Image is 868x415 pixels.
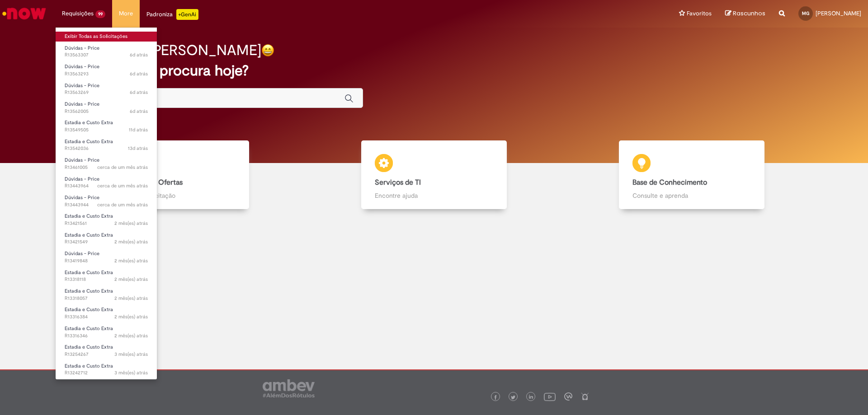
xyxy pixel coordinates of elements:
h2: O que você procura hoje? [78,63,790,79]
p: Consulte e aprenda [632,191,751,200]
span: 6d atrás [130,70,148,77]
span: cerca de um mês atrás [97,201,148,208]
a: Aberto R13421549 : Estadia e Custo Extra [56,230,157,247]
time: 23/07/2025 17:10:31 [114,276,148,283]
a: Aberto R13242712 : Estadia e Custo Extra [56,361,157,378]
span: 2 mês(es) atrás [114,332,148,339]
a: Serviços de TI Encontre ajuda [305,140,563,210]
span: Dúvidas - Price [65,63,99,70]
span: R13562005 [65,108,148,115]
a: Base de Conhecimento Consulte e aprenda [563,140,821,210]
a: Aberto R13421561 : Estadia e Custo Extra [56,211,157,228]
span: Requisições [62,9,94,18]
a: Aberto R13549505 : Estadia e Custo Extra [56,118,157,135]
span: R13242712 [65,369,148,377]
a: Aberto R13254267 : Estadia e Custo Extra [56,342,157,359]
span: R13563269 [65,89,148,96]
time: 24/09/2025 10:11:55 [130,108,148,115]
a: Exibir Todas as Solicitações [56,32,157,42]
time: 19/09/2025 09:31:46 [129,126,148,133]
span: 2 mês(es) atrás [114,295,148,302]
a: Aberto R13318118 : Estadia e Custo Extra [56,268,157,284]
span: Favoritos [687,9,712,18]
span: 3 mês(es) atrás [114,351,148,358]
a: Aberto R13316384 : Estadia e Custo Extra [56,305,157,322]
span: Dúvidas - Price [65,194,99,201]
span: Estadia e Custo Extra [65,363,113,369]
img: logo_footer_workplace.png [564,392,572,401]
span: More [119,9,133,18]
div: Padroniza [146,9,198,20]
span: R13419848 [65,257,148,265]
span: 2 mês(es) atrás [114,276,148,283]
span: Dúvidas - Price [65,45,99,51]
span: 2 mês(es) atrás [114,313,148,320]
time: 04/07/2025 13:31:36 [114,369,148,376]
a: Aberto R13461005 : Dúvidas - Price [56,155,157,172]
span: 6d atrás [130,51,148,58]
a: Aberto R13542036 : Estadia e Custo Extra [56,137,157,154]
b: Base de Conhecimento [632,178,707,187]
img: logo_footer_linkedin.png [529,395,533,400]
span: R13542036 [65,145,148,152]
a: Rascunhos [725,9,765,18]
span: R13443964 [65,182,148,190]
span: 2 mês(es) atrás [114,220,148,227]
img: logo_footer_naosei.png [581,392,589,401]
span: Dúvidas - Price [65,250,99,257]
span: Estadia e Custo Extra [65,119,113,126]
time: 24/09/2025 14:31:30 [130,70,148,77]
h2: Boa tarde, [PERSON_NAME] [78,42,261,58]
ul: Requisições [55,27,157,380]
span: Estadia e Custo Extra [65,269,113,276]
span: 13d atrás [128,145,148,152]
a: Aberto R13316346 : Estadia e Custo Extra [56,324,157,340]
img: logo_footer_twitter.png [511,395,515,400]
span: R13563307 [65,51,148,59]
time: 15/08/2025 15:55:05 [114,238,148,245]
p: Abra uma solicitação [117,191,236,200]
time: 25/08/2025 12:01:27 [97,182,148,189]
span: R13461005 [65,164,148,171]
span: 99 [95,10,105,18]
img: happy-face.png [261,44,274,57]
span: 2 mês(es) atrás [114,238,148,245]
span: R13254267 [65,351,148,358]
span: Estadia e Custo Extra [65,138,113,145]
p: +GenAi [176,9,198,20]
span: R13318057 [65,295,148,302]
time: 24/09/2025 14:34:11 [130,51,148,58]
span: cerca de um mês atrás [97,182,148,189]
time: 23/07/2025 11:22:53 [114,313,148,320]
span: R13318118 [65,276,148,283]
a: Catálogo de Ofertas Abra uma solicitação [47,140,305,210]
a: Aberto R13419848 : Dúvidas - Price [56,249,157,266]
span: MG [802,10,809,16]
img: logo_footer_youtube.png [544,391,556,402]
span: Rascunhos [733,9,765,18]
a: Aberto R13562005 : Dúvidas - Price [56,99,157,116]
time: 07/07/2025 16:12:27 [114,351,148,358]
span: 3 mês(es) atrás [114,369,148,376]
time: 15/08/2025 09:38:16 [114,257,148,264]
time: 29/08/2025 09:15:38 [97,164,148,171]
time: 23/07/2025 17:02:17 [114,295,148,302]
span: Dúvidas - Price [65,176,99,182]
a: Aberto R13443944 : Dúvidas - Price [56,193,157,210]
time: 25/08/2025 11:58:41 [97,201,148,208]
span: Dúvidas - Price [65,157,99,163]
span: Estadia e Custo Extra [65,213,113,219]
time: 15/08/2025 15:57:29 [114,220,148,227]
a: Aberto R13563307 : Dúvidas - Price [56,43,157,60]
time: 24/09/2025 14:26:52 [130,89,148,96]
span: R13549505 [65,126,148,134]
span: 11d atrás [129,126,148,133]
span: R13316384 [65,313,148,321]
span: Estadia e Custo Extra [65,344,113,350]
time: 17/09/2025 08:31:13 [128,145,148,152]
a: Aberto R13563293 : Dúvidas - Price [56,62,157,79]
span: cerca de um mês atrás [97,164,148,171]
b: Serviços de TI [375,178,421,187]
span: Dúvidas - Price [65,82,99,89]
a: Aberto R13563269 : Dúvidas - Price [56,81,157,98]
